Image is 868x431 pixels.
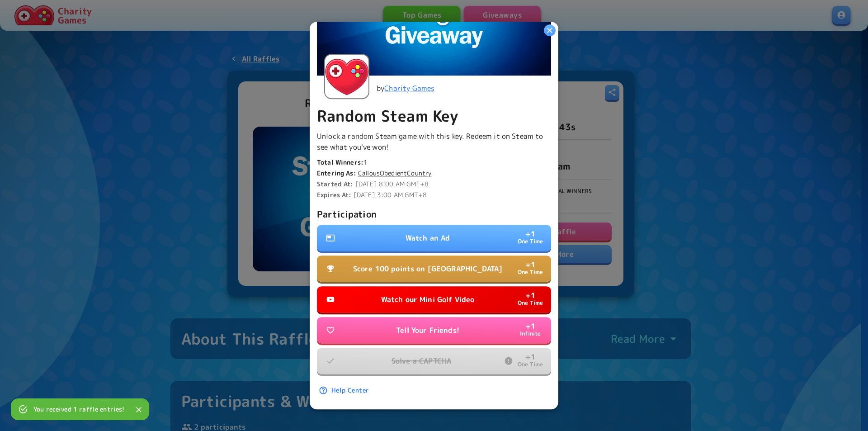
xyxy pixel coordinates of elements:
[317,317,551,343] button: Tell Your Friends!+1Infinite
[525,292,535,299] p: + 1
[520,330,541,338] p: Infinite
[317,348,551,374] button: Solve a CAPTCHA+1One Time
[317,158,363,166] b: Total Winners:
[353,263,503,274] p: Score 100 points on [GEOGRAPHIC_DATA]
[33,401,125,417] div: You received 1 raffle entries!
[317,169,356,177] b: Entering As:
[358,169,431,178] a: CallousObedientCountry
[525,261,535,268] p: + 1
[518,268,543,277] p: One Time
[317,180,354,188] b: Started At:
[392,355,451,366] p: Solve a CAPTCHA
[317,256,551,282] button: Score 100 points on [GEOGRAPHIC_DATA]+1One Time
[317,190,551,199] p: [DATE] 3:00 AM GMT+8
[325,55,368,98] img: Charity Games
[317,106,551,125] p: Random Steam Key
[377,83,434,94] p: by
[525,230,535,237] p: + 1
[525,322,535,330] p: + 1
[381,294,475,305] p: Watch our Mini Golf Video
[132,403,146,417] button: Close
[317,158,551,167] p: 1
[317,382,373,399] a: Help Center
[317,225,551,251] button: Watch an Ad+1One Time
[518,360,543,369] p: One Time
[317,286,551,313] button: Watch our Mini Golf Video+1One Time
[406,232,450,243] p: Watch an Ad
[518,237,543,246] p: One Time
[317,190,352,199] b: Expires At:
[525,353,535,360] p: + 1
[317,207,551,221] p: Participation
[396,325,459,336] p: Tell Your Friends!
[317,180,551,189] p: [DATE] 8:00 AM GMT+8
[317,131,543,152] span: Unlock a random Steam game with this key. Redeem it on Steam to see what you've won!
[384,83,434,93] a: Charity Games
[518,299,543,308] p: One Time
